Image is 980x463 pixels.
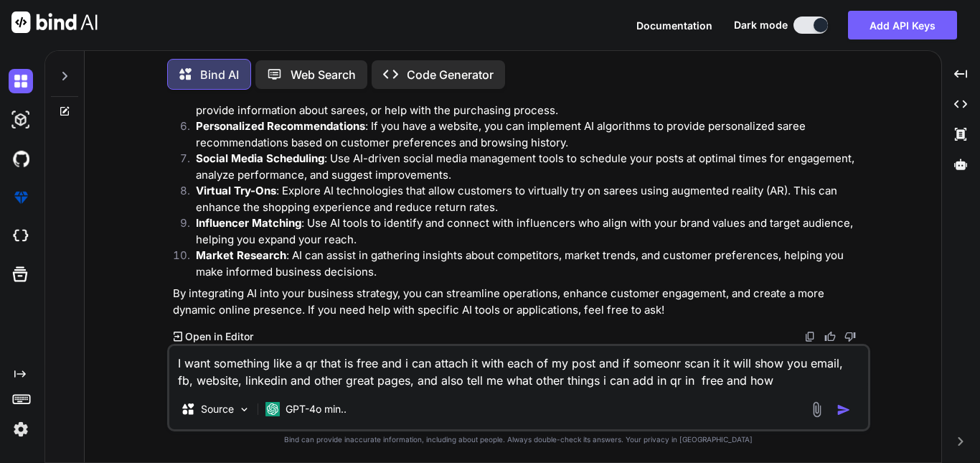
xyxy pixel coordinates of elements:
[848,11,957,39] button: Add API Keys
[173,286,867,318] p: By integrating AI into your business strategy, you can streamline operations, enhance customer en...
[9,146,33,171] img: githubDark
[196,119,365,133] strong: Personalized Recommendations
[169,346,868,389] textarea: I want something like a qr that is free and i can attach it with each of my post and if someonr s...
[196,151,867,183] p: : Use AI-driven social media management tools to schedule your posts at optimal times for engagem...
[167,434,870,445] p: Bind can provide inaccurate information, including about people. Always double-check its answers....
[824,331,836,342] img: like
[265,402,280,416] img: GPT-4o mini
[201,402,234,416] p: Source
[9,417,33,441] img: settings
[636,19,712,32] span: Documentation
[9,185,33,210] img: premium
[9,224,33,248] img: cloudideIcon
[196,86,867,118] p: : If you decide to set up a website or an online store, consider using AI chatbots to assist cust...
[291,66,356,83] p: Web Search
[200,66,239,83] p: Bind AI
[844,331,856,342] img: dislike
[734,18,788,32] span: Dark mode
[286,402,347,416] p: GPT-4o min..
[9,69,33,93] img: darkChat
[196,184,276,197] strong: Virtual Try-Ons
[238,403,250,416] img: Pick Models
[196,118,867,151] p: : If you have a website, you can implement AI algorithms to provide personalized saree recommenda...
[804,331,816,342] img: copy
[196,183,867,215] p: : Explore AI technologies that allow customers to virtually try on sarees using augmented reality...
[636,18,712,33] button: Documentation
[9,108,33,132] img: darkAi-studio
[185,329,253,344] p: Open in Editor
[837,403,851,417] img: icon
[196,216,301,230] strong: Influencer Matching
[196,151,324,165] strong: Social Media Scheduling
[196,248,867,280] p: : AI can assist in gathering insights about competitors, market trends, and customer preferences,...
[196,248,286,262] strong: Market Research
[11,11,98,33] img: Bind AI
[196,215,867,248] p: : Use AI tools to identify and connect with influencers who align with your brand values and targ...
[809,401,825,418] img: attachment
[407,66,494,83] p: Code Generator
